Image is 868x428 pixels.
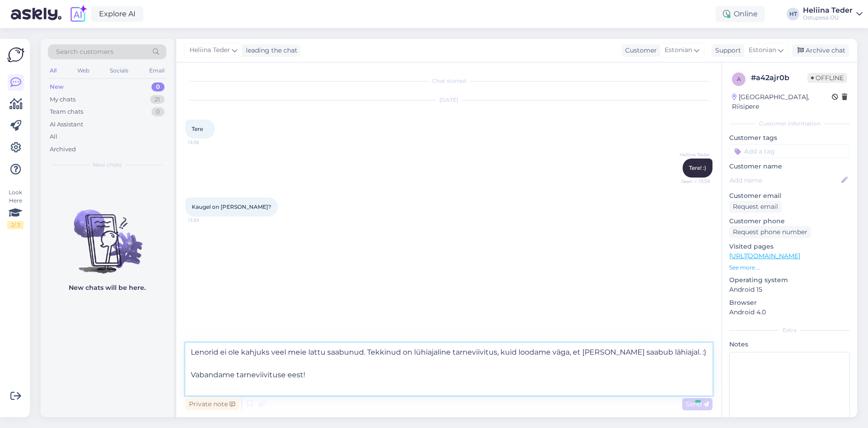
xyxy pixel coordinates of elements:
[185,96,712,104] div: [DATE]
[665,45,692,55] span: Estonian
[803,14,853,21] div: Ostupesa OÜ
[689,164,706,171] span: Tere! :)
[7,221,24,229] div: 2 / 3
[75,65,91,77] div: Web
[48,65,58,77] div: All
[41,193,174,275] img: No chats
[50,82,64,91] div: New
[729,120,850,128] div: Customer information
[50,145,76,154] div: Archived
[151,82,165,91] div: 0
[729,201,782,213] div: Request email
[807,73,847,83] span: Offline
[56,47,113,57] span: Search customers
[716,6,765,22] div: Online
[69,283,146,293] p: New chats will be here.
[729,340,850,349] p: Notes
[749,45,776,55] span: Estonian
[803,7,853,14] div: Heliina Teder
[151,107,165,116] div: 0
[729,226,811,238] div: Request phone number
[50,95,75,104] div: My chats
[712,46,741,55] div: Support
[729,242,850,251] p: Visited pages
[50,120,83,129] div: AI Assistant
[729,298,850,308] p: Browser
[622,46,657,55] div: Customer
[803,7,863,21] a: Heliina TederOstupesa OÜ
[147,65,166,77] div: Email
[729,285,850,294] p: Android 15
[676,178,710,185] span: Seen ✓ 13:39
[729,216,850,226] p: Customer phone
[729,144,850,158] input: Add a tag
[150,95,165,104] div: 21
[91,6,143,22] a: Explore AI
[729,326,850,334] div: Extra
[93,161,122,169] span: New chats
[737,76,741,82] span: a
[729,264,850,272] p: See more ...
[729,308,850,317] p: Android 4.0
[729,275,850,285] p: Operating system
[732,92,832,111] div: [GEOGRAPHIC_DATA], Riisipere
[729,162,850,171] p: Customer name
[188,139,222,146] span: 13:38
[188,217,222,224] span: 13:39
[108,65,130,77] div: Socials
[787,8,799,20] div: HT
[242,46,297,55] div: leading the chat
[729,191,850,201] p: Customer email
[185,77,712,85] div: Chat started
[189,45,230,55] span: Heliina Teder
[676,151,710,158] span: Heliina Teder
[730,175,840,185] input: Add name
[192,203,271,210] span: Kaugel on [PERSON_NAME]?
[729,133,850,143] p: Customer tags
[69,5,88,24] img: explore-ai
[7,46,24,63] img: Askly Logo
[729,252,800,260] a: [URL][DOMAIN_NAME]
[751,72,807,83] div: # a42ajr0b
[7,188,24,229] div: Look Here
[192,125,203,132] span: Tere
[792,44,849,57] div: Archive chat
[50,132,57,141] div: All
[50,107,83,116] div: Team chats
